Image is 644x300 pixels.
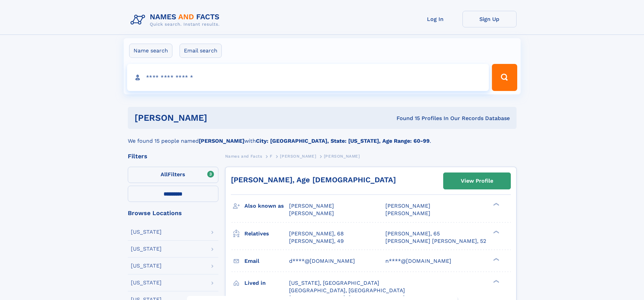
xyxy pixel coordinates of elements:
[131,280,162,285] div: [US_STATE]
[324,154,360,159] span: [PERSON_NAME]
[244,277,289,289] h3: Lived in
[289,237,344,245] a: [PERSON_NAME], 49
[131,229,162,235] div: [US_STATE]
[127,64,489,91] input: search input
[385,210,430,216] span: [PERSON_NAME]
[244,255,289,267] h3: Email
[492,64,517,91] button: Search Button
[289,203,334,209] span: [PERSON_NAME]
[289,280,379,286] span: [US_STATE], [GEOGRAPHIC_DATA]
[128,11,225,29] img: Logo Names and Facts
[289,287,405,294] span: [GEOGRAPHIC_DATA], [GEOGRAPHIC_DATA]
[180,44,222,58] label: Email search
[131,263,162,269] div: [US_STATE]
[129,44,172,58] label: Name search
[161,171,168,178] span: All
[385,203,430,209] span: [PERSON_NAME]
[462,11,517,27] a: Sign Up
[256,138,430,144] b: City: [GEOGRAPHIC_DATA], State: [US_STATE], Age Range: 60-99
[461,173,493,189] div: View Profile
[492,257,500,261] div: ❯
[492,230,500,234] div: ❯
[289,230,344,237] a: [PERSON_NAME], 68
[492,202,500,207] div: ❯
[492,279,500,283] div: ❯
[385,230,440,237] a: [PERSON_NAME], 65
[385,237,486,245] a: [PERSON_NAME] [PERSON_NAME], 52
[444,173,510,189] a: View Profile
[128,153,218,159] div: Filters
[128,129,517,145] div: We found 15 people named with .
[289,210,334,216] span: [PERSON_NAME]
[199,138,244,144] b: [PERSON_NAME]
[270,152,272,160] a: F
[128,210,218,216] div: Browse Locations
[302,115,510,122] div: Found 15 Profiles In Our Records Database
[408,11,462,27] a: Log In
[225,152,262,160] a: Names and Facts
[244,200,289,212] h3: Also known as
[280,154,316,159] span: [PERSON_NAME]
[244,228,289,239] h3: Relatives
[280,152,316,160] a: [PERSON_NAME]
[231,176,396,184] a: [PERSON_NAME], Age [DEMOGRAPHIC_DATA]
[135,114,302,122] h1: [PERSON_NAME]
[131,246,162,252] div: [US_STATE]
[270,154,272,159] span: F
[128,167,218,183] label: Filters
